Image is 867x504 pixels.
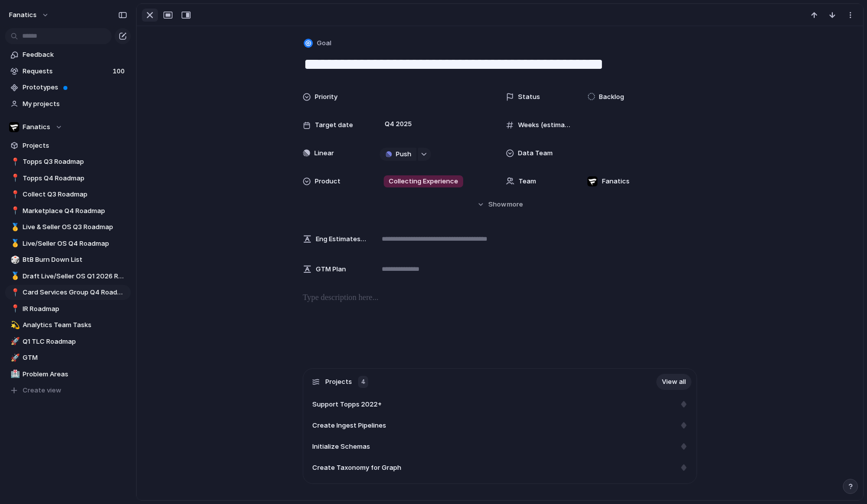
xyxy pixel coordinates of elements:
span: Fanatics [23,122,50,132]
span: Prototypes [23,82,127,92]
span: Draft Live/Seller OS Q1 2026 Roadmap [23,271,127,281]
button: 🚀 [9,337,19,347]
button: 🥇 [9,239,19,249]
span: Projects [23,141,127,151]
div: 📍 [11,303,18,315]
span: more [507,199,523,210]
span: BtB Burn Down List [23,255,127,265]
a: 📍Collect Q3 Roadmap [5,187,131,202]
span: Status [518,92,540,102]
div: 🚀 [11,336,18,347]
a: Requests100 [5,64,131,79]
span: Push [396,149,411,159]
span: Initialize Schemas [312,442,370,452]
button: 💫 [9,320,19,330]
span: Projects [325,377,352,387]
button: Showmore [303,195,697,214]
span: 100 [113,66,127,76]
div: 📍 [11,287,18,298]
span: Data Team [518,148,553,158]
span: Support Topps 2022+ [312,399,382,410]
button: 📍 [9,206,19,216]
div: 4 [358,376,368,388]
span: Target date [315,120,353,130]
div: 📍 [11,205,18,217]
div: 📍 [11,172,18,184]
span: Live/Seller OS Q4 Roadmap [23,239,127,249]
button: 🏥 [9,369,19,379]
button: Fanatics [5,120,131,135]
a: 🥇Live & Seller OS Q3 Roadmap [5,220,131,235]
span: Topps Q3 Roadmap [23,157,127,167]
a: 🎲BtB Burn Down List [5,252,131,267]
span: GTM Plan [316,264,346,274]
span: Collecting Experience [389,176,458,186]
button: 📍 [9,157,19,167]
button: 🚀 [9,353,19,363]
div: 🚀 [11,352,18,364]
span: Goal [317,38,331,48]
a: 🚀Q1 TLC Roadmap [5,334,131,349]
button: 🎲 [9,255,19,265]
button: 📍 [9,287,19,297]
span: Problem Areas [23,369,127,379]
a: 🥇Draft Live/Seller OS Q1 2026 Roadmap [5,269,131,284]
span: Q1 TLC Roadmap [23,337,127,347]
div: 📍Card Services Group Q4 Roadmap [5,285,131,300]
div: 📍 [11,156,18,168]
a: Projects [5,138,131,153]
span: Marketplace Q4 Roadmap [23,206,127,216]
a: My projects [5,96,131,112]
button: 🥇 [9,222,19,232]
span: Create view [23,385,61,395]
span: Analytics Team Tasks [23,320,127,330]
a: 📍Topps Q4 Roadmap [5,171,131,186]
button: Create view [5,383,131,398]
span: My projects [23,99,127,109]
a: Feedback [5,47,131,62]
button: Goal [302,36,334,51]
button: 📍 [9,173,19,183]
div: 📍IR Roadmap [5,301,131,317]
span: Team [518,176,536,186]
span: Feedback [23,50,127,60]
span: Fanatics [602,176,630,186]
span: Q4 2025 [382,118,414,130]
a: View all [656,374,691,390]
div: 💫 [11,320,18,331]
span: Collect Q3 Roadmap [23,189,127,199]
a: 🚀GTM [5,350,131,365]
span: Live & Seller OS Q3 Roadmap [23,222,127,232]
div: 🥇 [11,222,18,233]
div: 🏥 [11,368,18,380]
button: 📍 [9,189,19,199]
a: 📍Topps Q3 Roadmap [5,154,131,169]
button: 📍 [9,304,19,314]
div: 📍 [11,189,18,200]
span: Requests [23,66,110,76]
a: 🏥Problem Areas [5,367,131,382]
button: 🥇 [9,271,19,281]
span: IR Roadmap [23,304,127,314]
span: fanatics [9,10,37,20]
span: Show [488,199,506,210]
span: Eng Estimates (B/iOs/A/W) in Cycles [316,234,367,244]
div: 🥇 [11,238,18,249]
a: 💫Analytics Team Tasks [5,318,131,333]
div: 🎲 [11,254,18,266]
a: 🥇Live/Seller OS Q4 Roadmap [5,236,131,251]
span: Backlog [599,92,624,102]
a: 📍Marketplace Q4 Roadmap [5,204,131,219]
span: Weeks (estimate) [518,120,570,130]
a: Prototypes [5,80,131,95]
